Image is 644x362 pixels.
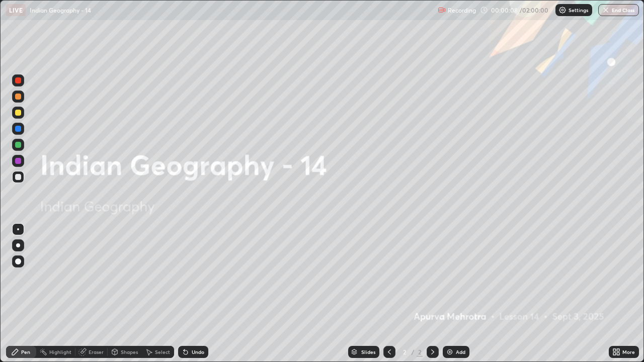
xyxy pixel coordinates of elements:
div: Pen [21,349,30,354]
img: end-class-cross [602,6,610,14]
p: LIVE [9,6,23,14]
div: Add [456,349,465,354]
img: class-settings-icons [558,6,567,14]
img: recording.375f2c34.svg [438,6,446,14]
div: Shapes [121,349,138,354]
div: / [412,349,415,355]
p: Settings [569,8,588,13]
div: Eraser [89,349,104,354]
div: Select [155,349,170,354]
div: 2 [399,349,410,355]
div: Undo [192,349,204,354]
div: 2 [417,347,423,356]
p: Recording [448,7,476,14]
div: Highlight [49,349,71,354]
div: More [622,349,635,354]
img: add-slide-button [446,348,454,356]
button: End Class [598,4,639,16]
div: Slides [361,349,375,354]
p: Indian Geography - 14 [30,6,91,14]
